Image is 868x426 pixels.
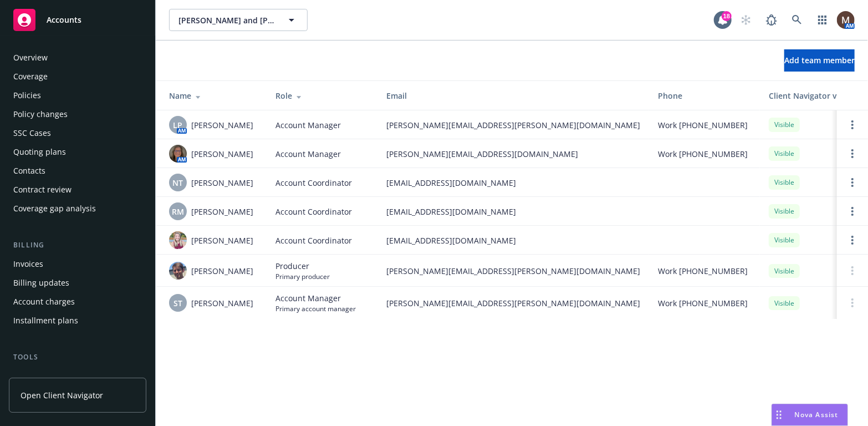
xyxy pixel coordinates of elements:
a: Manage files [9,367,146,385]
div: Tools [9,352,146,363]
a: Open options [846,234,859,247]
a: Invoices [9,255,146,273]
a: Start snowing [735,9,757,31]
span: Primary account manager [275,304,356,313]
div: Visible [769,233,800,247]
a: Accounts [9,4,146,35]
span: [PERSON_NAME][EMAIL_ADDRESS][PERSON_NAME][DOMAIN_NAME] [386,297,640,309]
a: Contract review [9,181,146,199]
span: [PERSON_NAME] [191,297,253,309]
a: Coverage gap analysis [9,200,146,217]
span: Work [PHONE_NUMBER] [658,265,748,277]
div: Role [275,90,369,102]
div: Visible [769,146,800,160]
a: Open options [846,176,859,189]
span: Work [PHONE_NUMBER] [658,297,748,309]
span: Producer [275,260,330,272]
img: photo [169,231,187,249]
div: Visible [769,204,800,218]
span: [PERSON_NAME][EMAIL_ADDRESS][DOMAIN_NAME] [386,148,640,160]
div: Drag to move [772,404,786,425]
a: Switch app [811,9,834,31]
span: [EMAIL_ADDRESS][DOMAIN_NAME] [386,235,640,246]
a: Contacts [9,162,146,180]
div: Account charges [13,293,75,311]
span: Work [PHONE_NUMBER] [658,119,748,131]
div: Installment plans [13,312,78,329]
img: photo [837,11,855,29]
span: RM [172,206,184,217]
div: Coverage gap analysis [13,200,96,217]
a: Coverage [9,68,146,85]
span: [PERSON_NAME] [191,206,253,217]
div: Billing [9,240,146,251]
a: Quoting plans [9,143,146,161]
div: Invoices [13,255,43,273]
img: photo [169,145,187,163]
span: [PERSON_NAME] [191,119,253,131]
div: Phone [658,90,751,102]
span: [PERSON_NAME] and [PERSON_NAME] [178,14,274,26]
a: Policies [9,87,146,104]
a: Report a Bug [760,9,783,31]
div: Contract review [13,181,72,199]
button: Add team member [784,49,855,72]
span: Account Coordinator [275,177,352,189]
div: 18 [722,11,732,21]
span: Nova Assist [795,410,839,419]
div: Policies [13,87,41,104]
span: [PERSON_NAME] [191,177,253,189]
span: Add team member [784,55,855,65]
span: Account Coordinator [275,235,352,246]
span: Primary producer [275,272,330,281]
div: Policy changes [13,105,68,123]
span: Account Coordinator [275,206,352,217]
div: Visible [769,175,800,189]
span: [EMAIL_ADDRESS][DOMAIN_NAME] [386,177,640,189]
div: Visible [769,118,800,131]
span: LP [173,119,183,131]
span: [PERSON_NAME] [191,148,253,160]
button: [PERSON_NAME] and [PERSON_NAME] [169,9,308,31]
span: Accounts [47,16,81,24]
span: Open Client Navigator [21,389,103,401]
a: Installment plans [9,312,146,329]
img: photo [169,262,187,280]
a: Open options [846,147,859,160]
div: Quoting plans [13,143,66,161]
div: Overview [13,49,48,67]
a: Overview [9,49,146,67]
div: Email [386,90,640,102]
span: Account Manager [275,119,341,131]
div: Billing updates [13,274,69,292]
div: Contacts [13,162,45,180]
div: Visible [769,296,800,310]
button: Nova Assist [772,404,848,426]
a: Open options [846,118,859,131]
span: [EMAIL_ADDRESS][DOMAIN_NAME] [386,206,640,217]
a: Billing updates [9,274,146,292]
a: Search [786,9,808,31]
span: [PERSON_NAME][EMAIL_ADDRESS][PERSON_NAME][DOMAIN_NAME] [386,265,640,277]
a: Account charges [9,293,146,311]
div: Visible [769,264,800,278]
div: SSC Cases [13,124,51,142]
span: ST [173,297,182,309]
span: [PERSON_NAME][EMAIL_ADDRESS][PERSON_NAME][DOMAIN_NAME] [386,119,640,131]
span: [PERSON_NAME] [191,265,253,277]
span: Work [PHONE_NUMBER] [658,148,748,160]
a: Open options [846,205,859,218]
a: SSC Cases [9,124,146,142]
span: Account Manager [275,148,341,160]
div: Coverage [13,68,48,85]
span: [PERSON_NAME] [191,235,253,246]
span: Account Manager [275,292,356,304]
div: Name [169,90,258,102]
div: Manage files [13,367,60,385]
a: Policy changes [9,105,146,123]
span: NT [173,177,183,189]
